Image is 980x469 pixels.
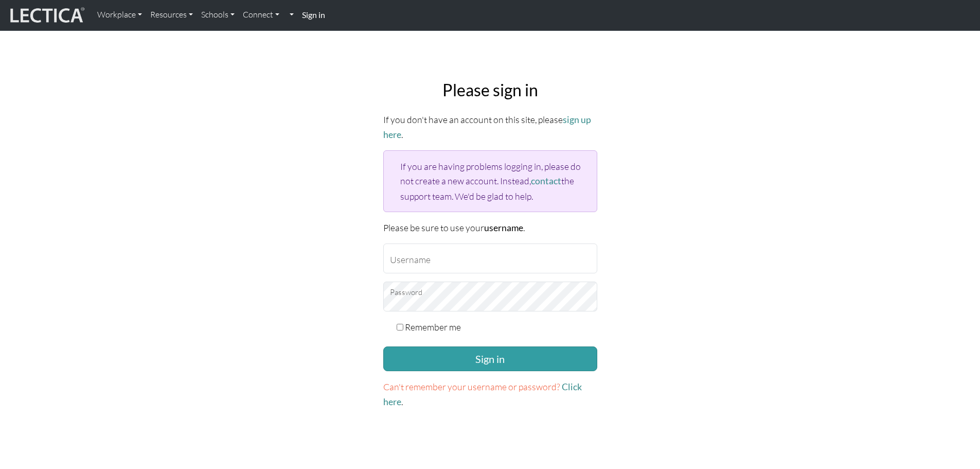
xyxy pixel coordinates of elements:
[383,381,560,392] span: Can't remember your username or password?
[405,320,461,334] label: Remember me
[383,220,597,235] p: Please be sure to use your .
[239,4,283,26] a: Connect
[383,112,597,142] p: If you don't have an account on this site, please .
[197,4,239,26] a: Schools
[531,176,561,186] a: contact
[383,379,597,409] p: .
[93,4,146,26] a: Workplace
[302,10,325,20] strong: Sign in
[383,150,597,212] div: If you are having problems logging in, please do not create a new account. Instead, the support t...
[383,244,597,273] input: Username
[383,346,597,371] button: Sign in
[298,4,329,26] a: Sign in
[146,4,197,26] a: Resources
[8,6,85,25] img: lecticalive
[484,222,523,233] strong: username
[383,80,597,100] h2: Please sign in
